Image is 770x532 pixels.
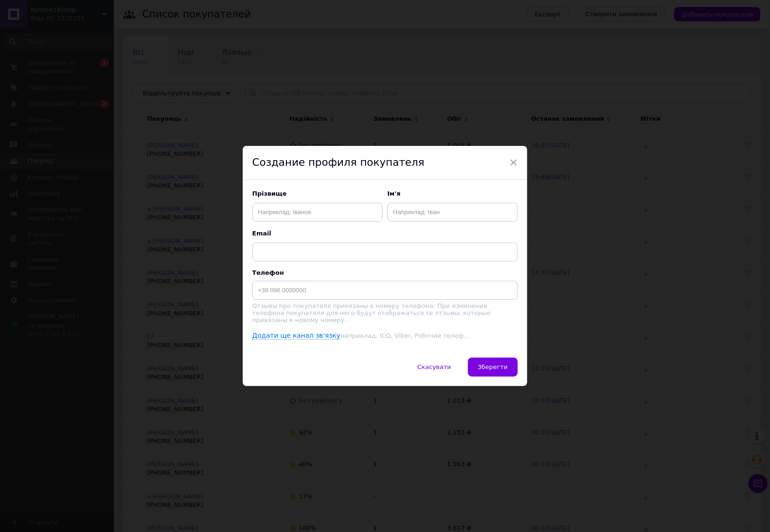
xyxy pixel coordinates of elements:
[407,358,461,377] button: Скасувати
[340,332,469,339] span: наприклад, ICQ, Viber, Робочий телеф...
[252,229,518,238] span: Email
[387,189,518,198] span: Ім'я
[417,363,451,370] span: Скасувати
[252,332,340,340] a: Додати ще канал зв'язку
[252,203,383,222] input: Наприклад: Іванов
[509,154,518,171] span: ×
[468,358,518,377] button: Зберегти
[387,203,518,222] input: Наприклад: Іван
[252,302,518,324] p: Отзывы про покупателя привязаны к номеру телефона. При изменении телефона покупателя для него буд...
[243,146,527,180] div: Создание профиля покупателя
[252,281,518,300] input: +38 096 0000000
[252,269,518,276] p: Телефон
[478,363,508,370] span: Зберегти
[252,189,383,198] span: Прізвище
